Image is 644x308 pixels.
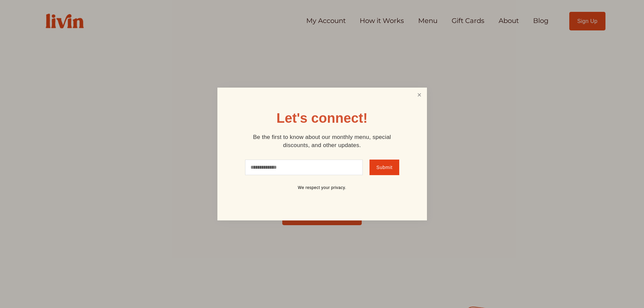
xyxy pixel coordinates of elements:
[413,89,426,101] a: Close
[241,133,403,149] p: Be the first to know about our monthly menu, special discounts, and other updates.
[277,111,368,125] h1: Let's connect!
[241,185,403,191] p: We respect your privacy.
[369,160,399,175] button: Submit
[376,165,392,170] span: Submit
